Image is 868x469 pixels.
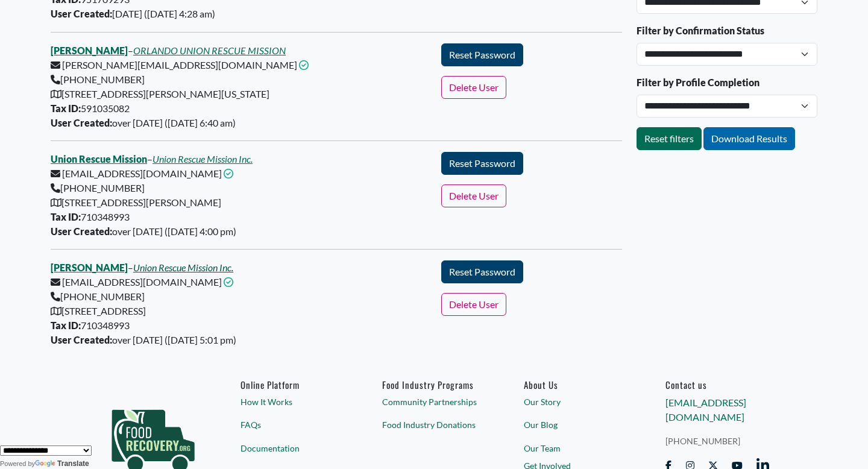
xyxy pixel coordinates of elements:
button: Delete User [441,293,506,316]
a: How It Works [241,395,344,408]
a: Community Partnerships [382,395,486,408]
div: – [PERSON_NAME][EMAIL_ADDRESS][DOMAIN_NAME] [PHONE_NUMBER] [STREET_ADDRESS][PERSON_NAME][US_STATE... [43,43,434,130]
b: User Created: [51,117,112,128]
a: FAQs [241,418,344,431]
b: User Created: [51,334,112,345]
b: Tax ID: [51,211,81,222]
i: This email address is confirmed. [299,60,309,70]
b: Tax ID: [51,102,81,114]
a: Translate [35,459,89,468]
a: Download Results [703,127,795,150]
div: – [EMAIL_ADDRESS][DOMAIN_NAME] [PHONE_NUMBER] [STREET_ADDRESS] 710348993 over [DATE] ([DATE] 5:01... [43,260,434,347]
b: User Created: [51,225,112,237]
a: [PHONE_NUMBER] [665,435,769,447]
a: [PERSON_NAME] [51,45,128,56]
a: Reset filters [637,127,702,150]
button: Reset Password [441,152,523,175]
b: Tax ID: [51,319,81,331]
a: Our Team [524,442,627,455]
img: Google Translate [35,460,57,468]
h6: Online Platform [241,379,344,390]
a: Food Industry Donations [382,418,486,431]
a: [EMAIL_ADDRESS][DOMAIN_NAME] [665,397,746,423]
b: User Created: [51,8,112,19]
button: Delete User [441,76,506,99]
h6: Food Industry Programs [382,379,486,390]
button: Delete User [441,184,506,207]
a: About Us [524,379,627,390]
a: Our Story [524,395,627,408]
a: ORLANDO UNION RESCUE MISSION [133,45,286,56]
i: This email address is confirmed. [224,169,233,178]
i: This email address is confirmed. [224,277,233,287]
label: Filter by Confirmation Status [637,24,764,38]
h6: Contact us [665,379,769,390]
a: Union Rescue Mission Inc. [133,262,233,273]
a: Union Rescue Mission [51,153,147,165]
button: Reset Password [441,260,523,283]
a: Documentation [241,442,344,455]
a: Our Blog [524,418,627,431]
a: Union Rescue Mission Inc. [153,153,253,165]
button: Reset Password [441,43,523,66]
div: – [EMAIL_ADDRESS][DOMAIN_NAME] [PHONE_NUMBER] [STREET_ADDRESS][PERSON_NAME] 710348993 over [DATE]... [43,152,434,239]
label: Filter by Profile Completion [637,75,759,90]
a: [PERSON_NAME] [51,262,128,273]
